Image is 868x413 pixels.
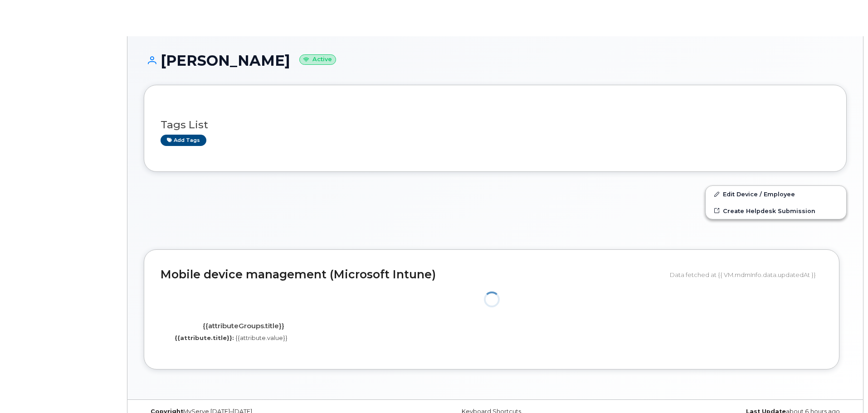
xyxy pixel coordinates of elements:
div: Data fetched at {{ VM.mdmInfo.data.updatedAt }} [670,266,823,283]
h3: Tags List [161,119,830,131]
a: Edit Device / Employee [706,186,846,202]
h1: [PERSON_NAME] [144,53,847,68]
span: {{attribute.value}} [235,334,288,341]
label: {{attribute.title}}: [175,334,234,342]
a: Create Helpdesk Submission [706,203,846,219]
a: Add tags [161,135,206,146]
h4: {{attributeGroups.title}} [167,322,319,330]
h2: Mobile device management (Microsoft Intune) [161,268,663,281]
small: Active [299,54,336,65]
